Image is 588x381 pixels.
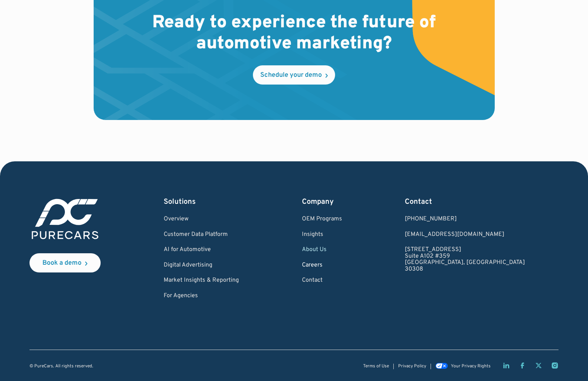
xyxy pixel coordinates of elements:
[302,277,342,284] a: Contact
[29,253,101,272] a: Book a demo
[29,364,93,369] div: © PureCars. All rights reserved.
[253,65,335,85] a: Schedule your demo
[164,277,239,284] a: Market Insights & Reporting
[302,262,342,269] a: Careers
[405,197,525,207] div: Contact
[141,13,448,55] h2: Ready to experience the future of automotive marketing?
[302,247,342,253] a: About Us
[535,362,542,369] a: Twitter X page
[164,231,239,238] a: Customer Data Platform
[260,72,322,79] div: Schedule your demo
[302,197,342,207] div: Company
[405,247,525,272] a: [STREET_ADDRESS]Suite A102 #359[GEOGRAPHIC_DATA], [GEOGRAPHIC_DATA]30308
[302,216,342,223] a: OEM Programs
[451,364,491,369] div: Your Privacy Rights
[502,362,510,369] a: LinkedIn page
[42,260,81,267] div: Book a demo
[29,197,101,241] img: purecars logo
[363,364,389,369] a: Terms of Use
[405,231,525,238] a: Email us
[519,362,526,369] a: Facebook page
[551,362,559,369] a: Instagram page
[435,364,491,369] a: Your Privacy Rights
[405,216,525,223] div: [PHONE_NUMBER]
[164,293,239,299] a: For Agencies
[164,197,239,207] div: Solutions
[164,262,239,269] a: Digital Advertising
[164,216,239,223] a: Overview
[164,247,239,253] a: AI for Automotive
[398,364,426,369] a: Privacy Policy
[302,231,342,238] a: Insights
